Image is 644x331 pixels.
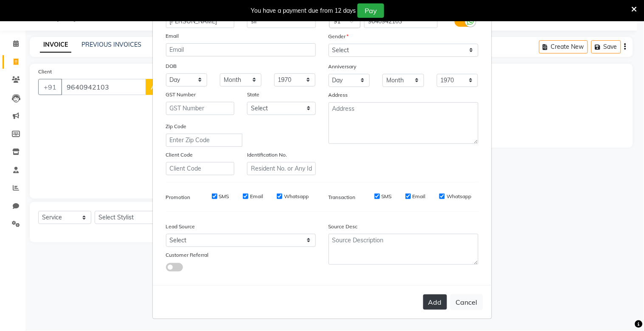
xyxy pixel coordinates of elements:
button: Cancel [450,294,483,310]
label: Gender [329,33,349,40]
label: Email [250,193,263,200]
input: Last Name [247,15,316,28]
label: Whatsapp [447,193,471,200]
label: DOB [166,62,177,70]
label: Identification No. [247,151,287,159]
label: Client Code [166,151,193,159]
input: Resident No. or Any Id [247,162,316,175]
label: Anniversary [329,63,357,70]
button: Add [423,295,447,310]
label: State [247,91,259,98]
label: Customer Referral [166,251,209,259]
label: Address [329,91,348,99]
input: Email [166,43,316,56]
label: Transaction [329,194,356,201]
input: Client Code [166,162,235,175]
div: You have a payment due from 12 days [251,6,356,15]
label: Email [166,32,179,40]
label: Zip Code [166,123,187,130]
label: Lead Source [166,223,195,230]
label: Email [413,193,426,200]
label: Whatsapp [284,193,309,200]
input: GST Number [166,102,235,115]
button: Pay [357,3,384,18]
input: Mobile [364,15,438,28]
label: GST Number [166,91,196,98]
label: Source Desc [329,223,358,230]
label: Promotion [166,194,191,201]
input: Enter Zip Code [166,134,242,147]
label: SMS [219,193,229,200]
input: First Name [166,15,235,28]
label: SMS [382,193,392,200]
